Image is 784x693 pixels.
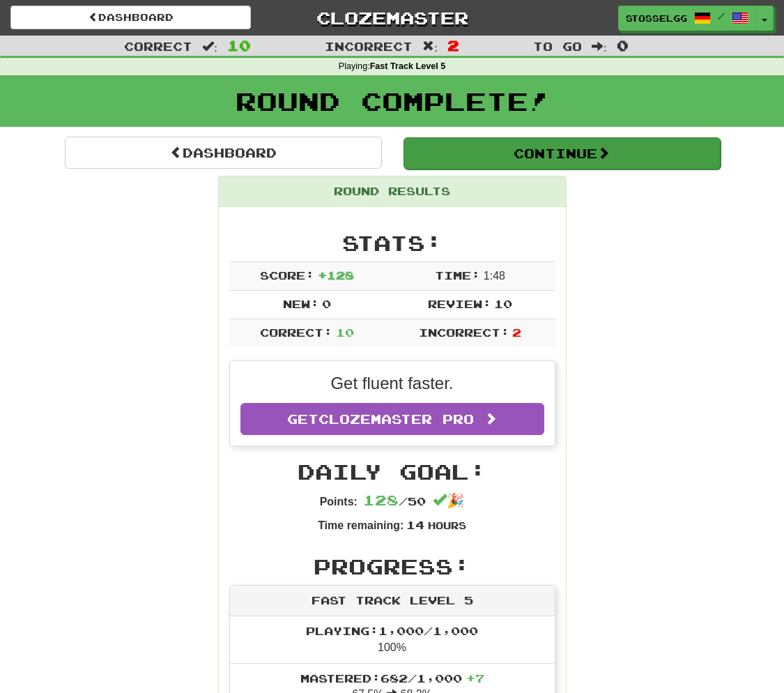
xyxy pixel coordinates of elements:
strong: Time remaining: [318,519,403,531]
span: Score: [260,268,314,282]
p: Get fluent faster. [240,372,544,395]
a: stosselgg / [618,6,756,31]
small: Hours [428,519,466,531]
span: Time: [435,268,480,282]
span: 0 [617,37,629,54]
span: 14 [406,518,424,531]
a: Clozemaster [272,6,512,30]
span: New: [283,297,319,310]
h2: Stats: [229,231,555,254]
span: 2 [512,326,521,339]
strong: Fast Track Level 5 [370,61,446,71]
span: : [422,40,438,52]
span: / 50 [363,494,426,508]
span: Incorrect: [419,326,509,339]
span: 0 [322,297,331,310]
span: 🎉 [433,493,464,508]
a: Dashboard [65,137,382,169]
span: + 128 [318,268,354,282]
span: + 7 [466,671,484,685]
div: Fast Track Level 5 [230,586,555,616]
a: Dashboard [10,6,251,29]
button: Continue [403,137,721,169]
span: 10 [227,37,251,54]
span: 1 : 48 [484,270,505,282]
span: : [592,40,607,52]
strong: Points: [320,496,358,508]
span: Correct [124,39,192,53]
h2: Progress: [229,555,555,578]
span: Clozemaster Pro [318,411,474,427]
span: stosselgg [626,12,687,24]
a: GetClozemaster Pro [240,403,544,435]
li: 100% [230,616,555,664]
span: Incorrect [325,39,413,53]
span: Mastered: 682 / 1,000 [300,671,484,685]
span: Review: [428,297,491,310]
span: To go [533,39,582,53]
span: 2 [447,37,459,54]
h1: Round Complete! [5,87,779,115]
span: / [718,11,725,21]
span: 10 [494,297,512,310]
span: Correct: [260,326,332,339]
span: 10 [336,326,354,339]
span: Playing: 1,000 / 1,000 [306,624,478,637]
h2: Daily Goal: [229,460,555,483]
span: 128 [363,492,399,508]
div: Round Results [219,176,566,207]
span: : [202,40,217,52]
